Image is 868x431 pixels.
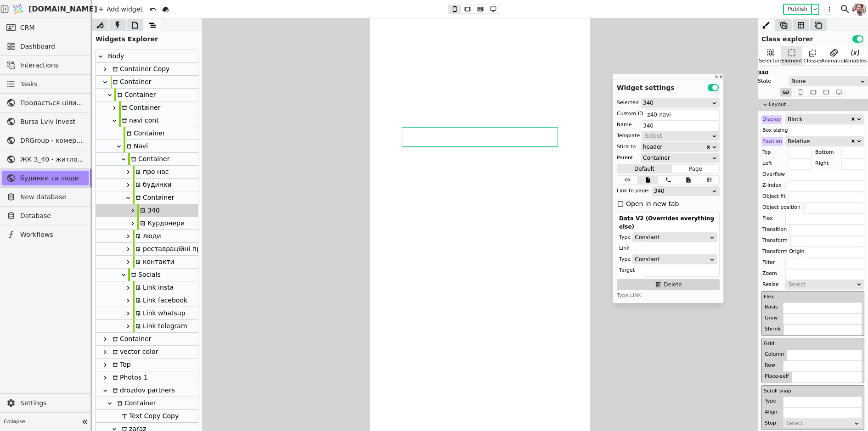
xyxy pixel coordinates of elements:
span: Bursa Lviv Invest [20,117,84,127]
div: Container [96,333,198,346]
div: Link to page: [617,186,650,196]
div: Variables [844,57,867,65]
span: CRM [20,23,35,33]
div: navi cont [96,114,198,127]
a: будинки та люди [2,171,89,185]
div: vector color [110,346,158,358]
div: Element [781,57,802,65]
div: Link [619,244,630,253]
span: Layout [769,101,864,109]
div: З40 [654,186,711,196]
div: navi cont [119,114,159,127]
button: Delete [617,279,720,290]
div: Body [96,50,198,63]
div: Container [114,397,156,409]
div: З40 [96,204,198,217]
img: Logo [11,0,25,18]
div: про нас [96,166,198,179]
a: DRGroup - комерційна нерухоомість [2,133,89,148]
div: Container [96,89,198,101]
a: ЖК З_40 - житлова та комерційна нерухомість класу Преміум [2,152,89,167]
div: Transform [761,236,789,245]
a: Database [2,208,89,223]
div: реставраційні проєкти [96,243,198,256]
div: Container [96,127,198,140]
div: Grow [764,313,779,323]
img: 1611404642663-DSC_1169-po-%D1%81cropped.jpg [852,1,866,17]
div: Custom ID [617,109,643,118]
button: Page [672,164,719,174]
div: Basis [764,302,779,312]
div: Right [814,159,829,168]
div: люди [96,230,198,243]
div: Socials [128,269,161,281]
div: Resize [761,280,779,289]
div: vector color [96,346,198,358]
div: люди [133,230,161,242]
div: Link insta [133,281,174,294]
div: Container [128,153,169,165]
a: Interactions [2,58,89,73]
div: Link insta [96,281,198,294]
button: Default [617,164,672,174]
div: З40 [758,69,868,77]
div: Shrink [764,325,782,334]
div: Link whatsup [133,307,186,319]
span: [DOMAIN_NAME] [28,4,97,15]
div: Overflow [761,170,786,179]
span: Tasks [20,79,38,89]
div: Navi [124,140,148,152]
div: будинки [96,179,198,191]
span: Interactions [20,61,84,70]
div: Template [617,131,640,140]
div: Photos 1 [96,371,198,384]
h4: Scroll snap [764,387,862,395]
a: Продається цілий будинок [PERSON_NAME] нерухомість [2,95,89,110]
div: Link telegram [96,320,198,333]
div: Top [110,358,131,371]
div: Parent [617,153,633,162]
div: Link whatsup [96,307,198,320]
div: Box sizing [761,126,789,135]
div: Open in new tab [626,197,679,210]
div: header [643,142,705,151]
div: Left [761,159,773,168]
div: Курдонери [96,217,198,230]
div: Container [96,191,198,204]
div: Widgets Explorer [92,31,202,44]
div: Bottom [814,148,834,157]
div: З40 [137,204,160,217]
div: Navi [96,140,198,153]
div: Link telegram [133,320,187,332]
div: Container [124,127,165,140]
h4: Flex [764,293,862,301]
a: Tasks [2,77,89,91]
iframe: To enrich screen reader interactions, please activate Accessibility in Grammarly extension settings [370,18,590,431]
div: Filter [761,258,776,267]
h4: Grid [764,340,862,348]
div: Classes [803,57,822,65]
div: Container [643,153,711,162]
span: Продається цілий будинок [PERSON_NAME] нерухомість [20,98,84,108]
div: Container [96,153,198,166]
a: Settings [2,396,89,410]
div: Transform Origin [761,247,805,256]
div: Stick to [617,142,636,151]
div: Object position [761,203,801,212]
div: Top [96,358,198,371]
div: Transition [761,225,788,234]
div: Container [96,397,198,410]
div: Display [761,115,782,124]
div: Select [645,131,710,140]
div: Container [96,101,198,114]
a: Bursa Lviv Invest [2,114,89,129]
div: Container Copy [96,63,198,76]
div: Add widget [96,4,146,15]
div: Type [764,397,777,406]
div: контакти [133,256,175,268]
div: З40 [643,98,711,107]
div: Select [789,280,855,289]
span: Workflows [20,230,84,240]
span: ЖК З_40 - житлова та комерційна нерухомість класу Преміум [20,155,84,164]
div: Type [619,233,631,242]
